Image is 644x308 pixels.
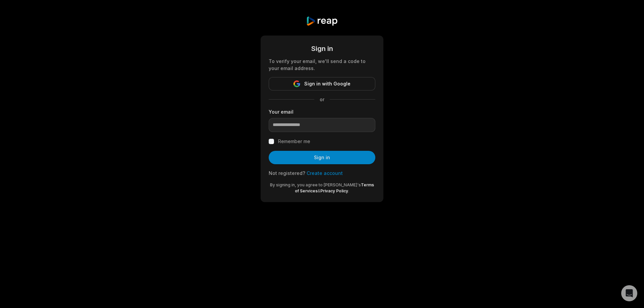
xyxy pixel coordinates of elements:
span: Sign in with Google [304,80,351,88]
span: & [318,188,320,193]
div: To verify your email, we'll send a code to your email address. [269,58,375,72]
span: Not registered? [269,170,305,176]
button: Sign in with Google [269,77,375,90]
label: Your email [269,108,375,115]
div: Sign in [269,44,375,54]
a: Terms of Services [295,182,374,193]
a: Create account [307,170,343,176]
span: . [348,188,349,193]
a: Privacy Policy [320,188,348,193]
label: Remember me [278,137,310,145]
img: reap [306,16,338,26]
span: or [314,96,330,103]
span: By signing in, you agree to [PERSON_NAME]'s [270,182,361,187]
div: Open Intercom Messenger [621,285,637,301]
button: Sign in [269,151,375,164]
